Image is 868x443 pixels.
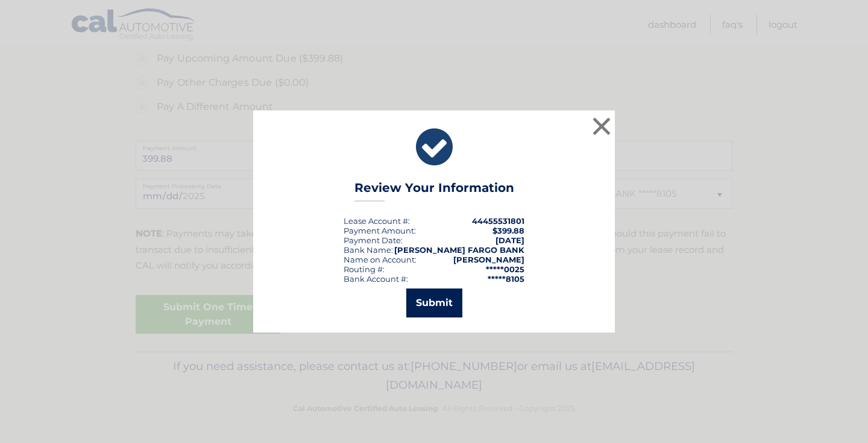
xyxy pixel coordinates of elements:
strong: [PERSON_NAME] [453,255,524,264]
h3: Review Your Information [354,180,514,202]
div: Lease Account #: [344,216,410,226]
strong: [PERSON_NAME] FARGO BANK [394,245,524,255]
div: Bank Name: [344,245,393,255]
span: $399.88 [492,226,524,235]
button: Submit [406,288,462,317]
div: : [344,235,403,245]
div: Bank Account #: [344,274,408,284]
div: Name on Account: [344,255,417,264]
div: Routing #: [344,264,385,274]
div: Payment Amount: [344,226,416,235]
span: Payment Date [344,235,401,245]
button: × [590,114,614,138]
span: [DATE] [495,235,524,245]
strong: 44455531801 [472,216,524,226]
